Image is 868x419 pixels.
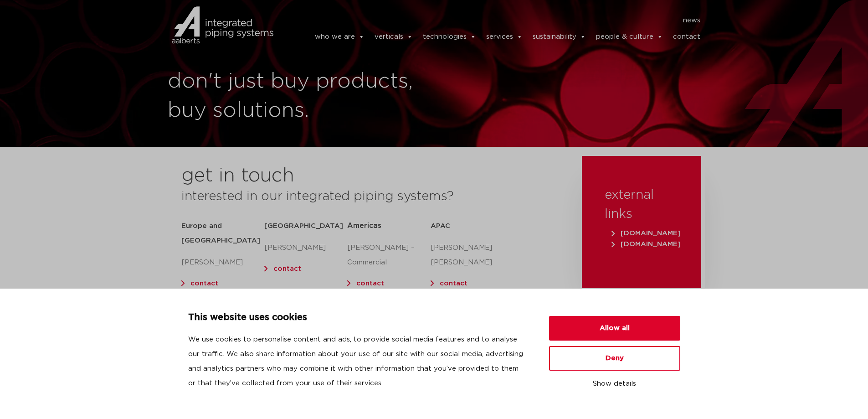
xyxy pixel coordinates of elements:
span: [DOMAIN_NAME] [611,241,681,248]
a: news [683,13,700,28]
h5: APAC [431,219,514,233]
h3: external links [605,186,678,224]
nav: Menu [287,13,701,28]
span: [DOMAIN_NAME] [611,230,681,237]
a: technologies [423,28,476,46]
a: contact [440,280,467,287]
p: [PERSON_NAME] [181,255,264,270]
p: [PERSON_NAME] [PERSON_NAME] [431,241,514,270]
a: [DOMAIN_NAME] [609,241,683,248]
a: contact [356,280,384,287]
h2: get in touch [181,165,294,187]
a: contact [190,280,218,287]
h3: interested in our integrated piping systems? [181,187,559,206]
a: services [486,28,523,46]
h5: [GEOGRAPHIC_DATA] [264,219,347,233]
a: who we are [315,28,365,46]
a: contact [673,28,700,46]
button: Show details [549,376,680,392]
a: contact [273,265,301,272]
a: sustainability [533,28,586,46]
button: Allow all [549,316,680,341]
a: [DOMAIN_NAME] [609,230,683,237]
h1: don't just buy products, buy solutions. [168,67,430,125]
p: [PERSON_NAME] – Commercial [347,241,430,270]
p: [PERSON_NAME] [264,241,347,255]
strong: Europe and [GEOGRAPHIC_DATA] [181,222,260,244]
a: verticals [375,28,413,46]
p: This website uses cookies [188,310,527,325]
p: We use cookies to personalise content and ads, to provide social media features and to analyse ou... [188,332,527,391]
button: Deny [549,346,680,371]
a: people & culture [596,28,663,46]
span: Americas [347,222,381,229]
